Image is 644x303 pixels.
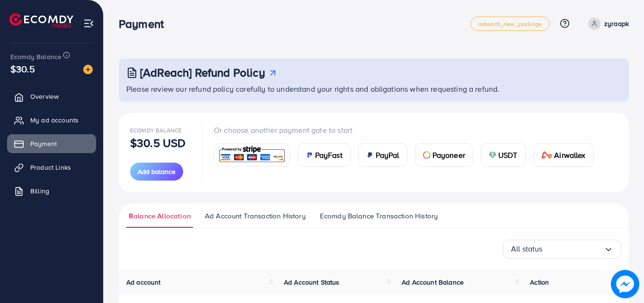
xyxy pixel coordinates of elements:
[83,18,94,29] img: menu
[30,92,59,101] span: Overview
[481,143,526,167] a: cardUSDT
[415,143,473,167] a: cardPayoneer
[320,211,438,221] span: Ecomdy Balance Transaction History
[298,143,351,167] a: cardPayFast
[503,240,621,259] div: Search for option
[10,62,35,76] span: $30.5
[7,87,96,106] a: Overview
[543,242,604,256] input: Search for option
[30,115,79,125] span: My ad accounts
[7,134,96,153] a: Payment
[126,83,623,95] p: Please review our refund policy carefully to understand your rights and obligations when requesti...
[498,149,518,161] span: USDT
[214,143,290,166] a: card
[214,124,601,136] p: Or choose another payment gate to start
[205,211,306,221] span: Ad Account Transaction History
[284,277,340,287] span: Ad Account Status
[83,65,93,74] img: image
[541,151,553,159] img: card
[366,151,374,159] img: card
[611,270,639,298] img: image
[119,17,171,31] h3: Payment
[130,126,182,134] span: Ecomdy Balance
[470,17,550,31] a: adreach_new_package
[358,143,407,167] a: cardPayPal
[530,277,549,287] span: Action
[315,149,343,161] span: PayFast
[478,21,542,27] span: adreach_new_package
[432,149,465,161] span: Payoneer
[126,277,161,287] span: Ad account
[30,186,49,196] span: Billing
[584,17,629,30] a: zyraapk
[138,167,176,176] span: Add balance
[217,145,287,165] img: card
[306,151,313,159] img: card
[7,158,96,177] a: Product Links
[7,182,96,200] a: Billing
[129,211,191,221] span: Balance Allocation
[604,18,629,29] p: zyraapk
[130,137,185,148] p: $30.5 USD
[423,151,431,159] img: card
[9,13,73,28] img: logo
[130,163,183,181] button: Add balance
[402,277,464,287] span: Ad Account Balance
[30,139,57,148] span: Payment
[30,163,71,172] span: Product Links
[554,149,585,161] span: Airwallex
[489,151,496,159] img: card
[7,111,96,130] a: My ad accounts
[376,149,399,161] span: PayPal
[10,52,62,61] span: Ecomdy Balance
[533,143,594,167] a: cardAirwallex
[140,66,265,79] h3: [AdReach] Refund Policy
[511,242,543,256] span: All status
